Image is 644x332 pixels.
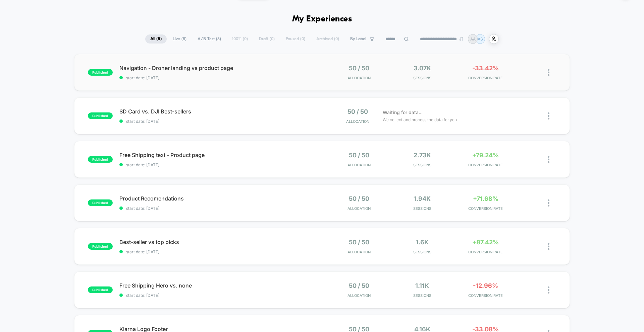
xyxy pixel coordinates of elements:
span: +87.42% [472,239,499,246]
input: Volume [280,173,300,179]
span: By Label [350,36,366,41]
input: Seek [5,161,325,168]
span: Waiting for data... [383,109,423,116]
span: 1.6k [416,239,429,246]
span: Best-seller vs top picks [119,239,322,245]
span: 1.11k [415,282,429,289]
span: Sessions [392,250,452,254]
span: Sessions [392,293,452,298]
span: Sessions [392,163,452,167]
span: Live ( 8 ) [168,34,192,44]
span: CONVERSION RATE [455,250,516,254]
h1: My Experiences [292,14,352,24]
span: Navigation - Droner landing vs product page [119,65,322,71]
span: Allocation [347,163,371,167]
span: 2.73k [414,152,431,159]
span: Allocation [346,119,369,124]
span: published [88,156,113,163]
span: CONVERSION RATE [455,76,516,80]
span: -33.42% [472,65,499,72]
span: published [88,112,113,119]
span: 50 / 50 [347,108,368,115]
img: close [548,286,549,294]
div: Duration [249,172,267,179]
span: A/B Test ( 8 ) [193,34,226,44]
span: Allocation [347,250,371,254]
img: close [548,243,549,250]
span: published [88,243,113,250]
span: 50 / 50 [349,152,369,159]
img: close [548,199,549,206]
img: close [548,112,549,119]
span: +79.24% [472,152,499,159]
span: Sessions [392,206,452,211]
span: 50 / 50 [349,239,369,246]
span: start date: [DATE] [119,249,322,254]
span: start date: [DATE] [119,162,322,167]
span: Free Shipping text - Product page [119,152,322,158]
span: -12.96% [473,282,498,289]
span: 50 / 50 [349,282,369,289]
span: 50 / 50 [349,195,369,202]
img: close [548,156,549,163]
span: Product Recomendations [119,195,322,202]
span: CONVERSION RATE [455,293,516,298]
span: start date: [DATE] [119,119,322,124]
span: 50 / 50 [349,65,369,72]
span: SD Card vs. DJI Best-sellers [119,108,322,115]
span: Sessions [392,76,452,80]
span: start date: [DATE] [119,206,322,211]
span: Allocation [347,206,371,211]
span: Allocation [347,76,371,80]
span: published [88,69,113,76]
img: close [548,69,549,76]
span: All ( 8 ) [145,34,167,44]
span: Allocation [347,293,371,298]
span: published [88,199,113,206]
p: AA [470,36,476,41]
span: published [88,286,113,293]
span: +71.68% [473,195,498,202]
img: end [459,37,463,41]
span: 1.94k [414,195,431,202]
span: Free Shipping Hero vs. none [119,282,322,289]
span: CONVERSION RATE [455,206,516,211]
div: Current time [233,172,248,179]
span: start date: [DATE] [119,293,322,298]
span: CONVERSION RATE [455,163,516,167]
button: Play, NEW DEMO 2025-VEED.mp4 [3,170,14,181]
p: AS [478,36,483,41]
button: Play, NEW DEMO 2025-VEED.mp4 [156,84,172,100]
span: We collect and process the data for you [383,116,457,123]
span: 3.07k [414,65,431,72]
span: start date: [DATE] [119,75,322,80]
